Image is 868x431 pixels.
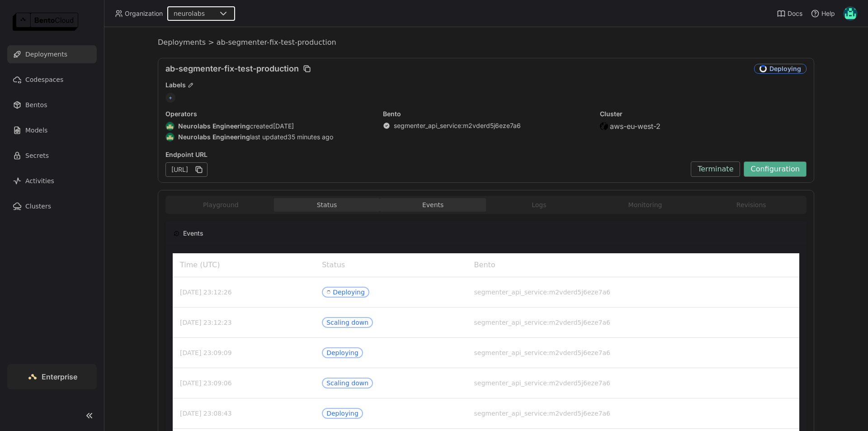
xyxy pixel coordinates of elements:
[25,175,54,186] span: Activities
[25,125,47,136] span: Models
[25,150,49,161] span: Secrets
[394,122,521,130] a: segmenter_api_service:m2vderd5j6eze7a6
[173,308,315,338] td: [DATE] 23:12:23
[811,9,835,18] div: Help
[821,9,835,18] span: Help
[166,122,174,130] img: Neurolabs Engineering
[25,99,47,110] span: Bentos
[467,253,799,277] th: Bento
[165,64,299,74] span: ab-segmenter-fix-test-production
[326,410,359,417] div: Deploying
[7,71,97,89] a: Codespaces
[326,379,368,387] div: Scaling down
[691,161,740,177] button: Terminate
[25,201,51,212] span: Clusters
[326,319,368,326] div: Scaling down
[42,372,77,381] span: Enterprise
[173,277,315,308] td: [DATE] 23:12:26
[532,201,546,209] span: Logs
[125,9,163,18] span: Organization
[173,398,315,429] td: [DATE] 23:08:43
[165,162,208,177] div: [URL]
[25,49,67,60] span: Deployments
[165,93,175,103] span: +
[759,65,767,72] i: loading
[165,122,372,131] div: created
[7,45,97,63] a: Deployments
[315,253,467,277] th: Status
[754,64,807,74] div: Deploying
[474,410,610,417] span: segmenter_api_service:m2vderd5j6eze7a6
[178,122,250,130] strong: Neurolabs Engineering
[474,319,610,326] span: segmenter_api_service:m2vderd5j6eze7a6
[165,110,372,118] div: Operators
[383,110,590,118] div: Bento
[183,228,203,238] span: Events
[326,290,331,294] svg: Spinner
[165,81,807,89] div: Labels
[274,198,380,212] button: Status
[326,289,365,296] div: Deploying
[7,121,97,139] a: Models
[326,349,359,356] div: Deploying
[380,198,486,212] button: Events
[7,197,97,215] a: Clusters
[788,9,802,18] span: Docs
[173,338,315,368] td: [DATE] 23:09:09
[13,13,78,31] img: logo
[273,122,294,130] span: [DATE]
[165,151,686,159] div: Endpoint URL
[744,161,807,177] button: Configuration
[174,9,205,18] div: neurolabs
[7,364,97,389] a: Enterprise
[168,198,274,212] button: Playground
[288,133,333,141] span: 35 minutes ago
[610,122,660,131] span: aws-eu-west-2
[25,74,63,85] span: Codespaces
[206,9,207,19] input: Selected neurolabs.
[474,349,610,356] span: segmenter_api_service:m2vderd5j6eze7a6
[7,172,97,190] a: Activities
[158,38,206,47] span: Deployments
[474,379,610,387] span: segmenter_api_service:m2vderd5j6eze7a6
[698,198,804,212] button: Revisions
[173,253,315,277] th: Time (UTC)
[166,133,174,141] img: Neurolabs Engineering
[592,198,698,212] button: Monitoring
[206,38,217,47] span: >
[173,368,315,398] td: [DATE] 23:09:06
[165,133,372,142] div: last updated
[777,9,802,18] a: Docs
[7,147,97,165] a: Secrets
[178,133,250,141] strong: Neurolabs Engineering
[844,7,857,20] img: Calin Cojocaru
[600,110,807,118] div: Cluster
[158,38,814,47] nav: Breadcrumbs navigation
[217,38,336,47] span: ab-segmenter-fix-test-production
[7,96,97,114] a: Bentos
[474,289,610,296] span: segmenter_api_service:m2vderd5j6eze7a6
